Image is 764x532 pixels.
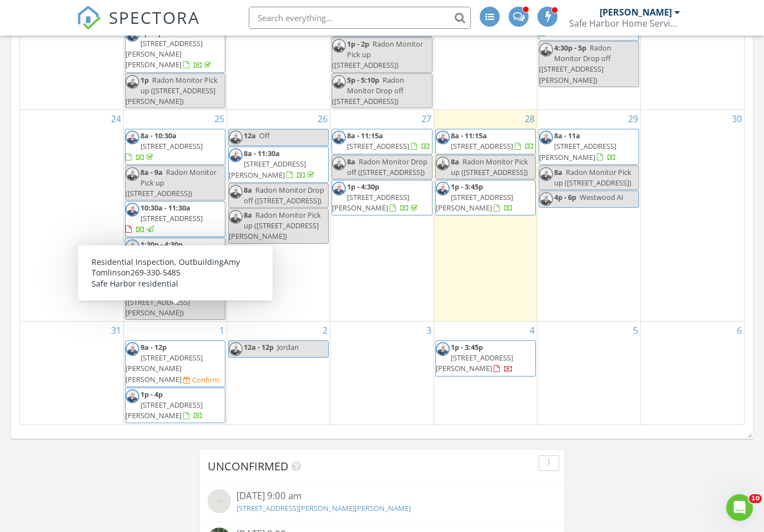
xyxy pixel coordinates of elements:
td: Go to August 28, 2025 [434,110,537,322]
span: Radon Monitor Drop off ([STREET_ADDRESS]) [347,157,428,177]
a: [DATE] 9:00 am [STREET_ADDRESS][PERSON_NAME][PERSON_NAME] [208,489,556,516]
span: [STREET_ADDRESS][PERSON_NAME] [125,250,203,270]
span: Radon Monitor Pick up ([STREET_ADDRESS]) [125,167,217,198]
span: Radon Monitor Pick up ([STREET_ADDRESS][PERSON_NAME]) [229,210,321,241]
img: safeworkcm_site145.jpg [436,131,450,144]
a: 8a - 11:30a [STREET_ADDRESS][PERSON_NAME] [229,148,316,179]
span: Radon Monitor Pick up ([STREET_ADDRESS]) [332,39,423,70]
img: safeworkcm_site145.jpg [436,342,450,356]
div: Confirm [192,375,219,384]
td: Go to August 26, 2025 [227,110,330,322]
span: [STREET_ADDRESS][PERSON_NAME] [125,400,203,420]
a: Go to September 4, 2025 [527,322,537,339]
a: Go to August 31, 2025 [109,322,123,339]
span: 1p - 3:45p [451,342,483,352]
span: 4p - 6p [554,192,576,202]
a: 1p - 4p [STREET_ADDRESS][PERSON_NAME][PERSON_NAME] [125,28,213,70]
img: safeworkcm_site145.jpg [539,43,553,57]
img: safeworkcm_site145.jpg [125,75,139,89]
span: 1p - 2p [347,39,369,49]
span: 1p - 3:45p [451,182,483,192]
span: Radon Monitor Drop off ([STREET_ADDRESS]) [244,185,324,205]
span: Radon Monitor Pick up ([STREET_ADDRESS][PERSON_NAME]) [125,275,213,318]
td: Go to September 1, 2025 [123,322,227,425]
a: 1p - 3:45p [STREET_ADDRESS][PERSON_NAME] [436,342,513,373]
span: 4:30p - 5p [554,43,586,53]
span: Radon Monitor Drop off ([STREET_ADDRESS][PERSON_NAME]) [539,43,611,85]
img: safeworkcm_site145.jpg [125,203,139,217]
span: Off [259,131,270,140]
span: [STREET_ADDRESS] [451,141,513,151]
div: [PERSON_NAME] [600,7,672,18]
a: Go to September 6, 2025 [735,322,744,339]
a: SPECTORA [77,15,200,38]
input: Search everything... [249,7,471,29]
a: 10:30a - 11:30a [STREET_ADDRESS] [125,203,203,234]
a: Go to August 27, 2025 [419,110,434,128]
a: 1p - 4:30p [STREET_ADDRESS][PERSON_NAME] [332,182,420,213]
span: 10:30a - 11:30a [140,203,190,213]
span: SPECTORA [109,6,200,29]
span: [STREET_ADDRESS][PERSON_NAME] [436,192,513,213]
span: 8a [451,157,459,167]
img: safeworkcm_site145.jpg [229,210,243,224]
td: Go to August 24, 2025 [20,110,123,322]
img: The Best Home Inspection Software - Spectora [77,6,101,30]
span: 8a - 11:15a [347,131,383,140]
td: Go to September 3, 2025 [330,322,434,425]
span: [STREET_ADDRESS] [140,213,203,223]
a: 9a - 12p [STREET_ADDRESS][PERSON_NAME][PERSON_NAME] Confirm [125,340,225,387]
a: 1p - 4:30p [STREET_ADDRESS][PERSON_NAME] [331,180,432,216]
a: Go to September 3, 2025 [424,322,434,339]
td: Go to August 25, 2025 [123,110,227,322]
span: Radon Monitor Drop off ([STREET_ADDRESS]) [332,75,404,106]
img: safeworkcm_site145.jpg [332,157,346,170]
a: Go to September 1, 2025 [217,322,227,339]
span: [STREET_ADDRESS][PERSON_NAME][PERSON_NAME] [125,38,203,69]
span: Radon Monitor Pick up ([STREET_ADDRESS][PERSON_NAME]) [125,75,218,106]
td: Go to September 2, 2025 [227,322,330,425]
img: safeworkcm_site145.jpg [125,389,139,403]
a: Go to August 26, 2025 [315,110,330,128]
td: Go to August 29, 2025 [537,110,640,322]
span: 10 [749,494,762,503]
a: 10:30a - 11:30a [STREET_ADDRESS] [125,201,225,237]
img: safeworkcm_site145.jpg [436,157,450,170]
span: [STREET_ADDRESS][PERSON_NAME] [539,141,616,162]
span: 8a - 11:15a [451,131,487,140]
span: 1p - 4:30p [347,182,379,192]
div: Safe Harbor Home Services [569,18,680,29]
td: Go to September 6, 2025 [641,322,744,425]
a: 1p - 3:45p [STREET_ADDRESS][PERSON_NAME] [435,340,536,377]
iframe: Intercom live chat [726,494,753,521]
span: 8a [244,185,252,195]
a: 8a - 11:30a [STREET_ADDRESS][PERSON_NAME] [228,147,329,183]
span: [STREET_ADDRESS] [347,141,409,151]
span: 8a - 9a [140,167,163,177]
a: 9a - 12p [STREET_ADDRESS][PERSON_NAME][PERSON_NAME] [125,342,203,384]
span: [STREET_ADDRESS][PERSON_NAME][PERSON_NAME] [125,353,203,384]
a: [STREET_ADDRESS][PERSON_NAME][PERSON_NAME] [237,503,411,513]
span: [STREET_ADDRESS][PERSON_NAME] [332,192,409,213]
img: safeworkcm_site145.jpg [332,131,346,144]
span: [STREET_ADDRESS][PERSON_NAME] [436,353,513,373]
a: 1p - 3:45p [STREET_ADDRESS][PERSON_NAME] [435,180,536,216]
a: 1p - 3:45p [STREET_ADDRESS][PERSON_NAME] [436,182,513,213]
img: safeworkcm_site145.jpg [332,75,346,89]
a: Go to August 28, 2025 [522,110,537,128]
img: safeworkcm_site145.jpg [125,131,139,144]
td: Go to August 31, 2025 [20,322,123,425]
a: 8a - 11:15a [STREET_ADDRESS] [347,131,430,151]
a: 1:30p - 4:30p [STREET_ADDRESS][PERSON_NAME] [125,239,213,270]
span: 8a - 11a [554,131,580,140]
span: Radon Monitor Pick up ([STREET_ADDRESS]) [451,157,528,177]
a: 8a - 11a [STREET_ADDRESS][PERSON_NAME] [539,131,616,162]
img: safeworkcm_site145.jpg [332,39,346,53]
a: 1:30p - 4:30p [STREET_ADDRESS][PERSON_NAME] [125,238,225,274]
td: Go to August 27, 2025 [330,110,434,322]
td: Go to August 30, 2025 [641,110,744,322]
a: 8a - 11:15a [STREET_ADDRESS] [435,129,536,154]
a: Go to August 24, 2025 [109,110,123,128]
a: 8a - 11:15a [STREET_ADDRESS] [331,129,432,154]
a: Go to September 2, 2025 [320,322,330,339]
